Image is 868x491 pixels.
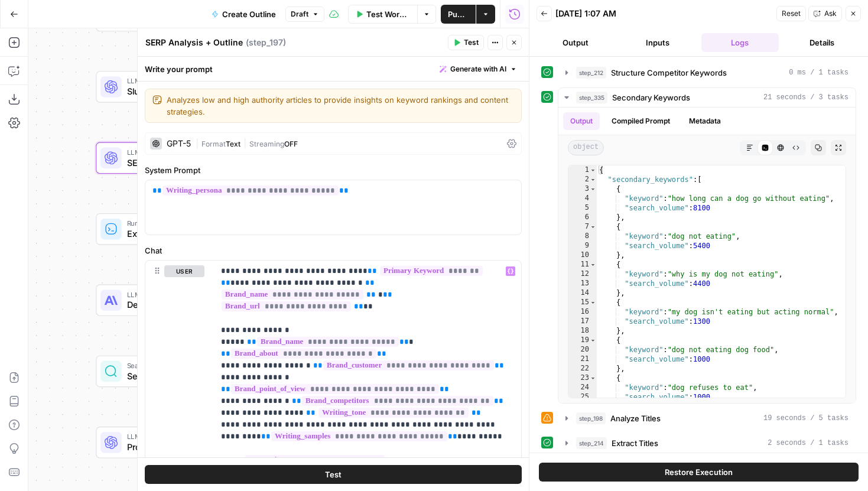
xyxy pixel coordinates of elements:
button: Output [537,33,614,52]
button: Compiled Prompt [604,112,677,130]
div: Write your prompt [138,57,529,81]
span: Streaming [249,139,284,148]
span: Format [201,139,226,148]
div: LLM · GPT-5SERP Analysis + OutlineStep 197 [96,142,300,174]
span: Extract Outline [127,227,256,240]
span: Toggle code folding, rows 1 through 44 [590,165,596,175]
span: Restore Execution [665,466,733,478]
button: Generate with AI [435,61,522,77]
span: 19 seconds / 5 tasks [763,413,849,424]
div: 14 [568,288,597,298]
button: Test Workflow [348,5,417,24]
span: Prompt LLM [127,440,255,453]
span: LLM · [PERSON_NAME] 4 [127,289,255,300]
span: Test [464,37,479,48]
div: 8 [568,232,597,241]
button: Create Outline [204,5,283,24]
div: 17 [568,317,597,326]
button: Test [448,35,484,50]
span: step_198 [576,412,606,424]
span: LLM · GPT-4.1 [127,431,255,442]
span: Toggle code folding, rows 23 through 26 [590,373,596,383]
span: Search Knowledge Base [127,369,255,382]
span: step_214 [576,437,607,449]
span: Create Outline [222,8,276,20]
div: LLM · GPT-4.1Slug AnalysisStep 273 [96,71,300,102]
button: Test [145,465,522,484]
span: 21 seconds / 3 tasks [763,92,849,103]
div: 1 [568,165,597,175]
button: Metadata [682,112,728,130]
span: | [240,137,249,149]
label: System Prompt [145,164,522,176]
span: OFF [284,139,298,148]
span: Toggle code folding, rows 7 through 10 [590,222,596,232]
span: object [568,140,604,155]
span: SERP Analysis + Outline [127,156,258,169]
div: 23 [568,373,597,383]
span: Ask [824,8,837,19]
div: 10 [568,251,597,260]
span: Draft [291,9,308,19]
button: Draft [285,6,324,22]
div: LLM · [PERSON_NAME] 4Develop outlineStep 334 [96,284,300,316]
span: Test Workflow [366,8,410,20]
span: step_212 [576,67,606,79]
span: LLM · GPT-5 [127,147,258,157]
button: 19 seconds / 5 tasks [558,409,856,428]
div: 21 [568,355,597,364]
div: 4 [568,194,597,203]
span: Toggle code folding, rows 2 through 43 [590,175,596,184]
span: Toggle code folding, rows 11 through 14 [590,260,596,269]
span: Develop outline [127,298,255,311]
span: Extract Titles [612,437,658,449]
div: 22 [568,364,597,373]
div: 3 [568,184,597,194]
div: GPT-5 [167,139,191,148]
button: user [164,265,204,277]
button: Details [784,33,861,52]
button: Inputs [619,33,696,52]
span: Generate with AI [450,64,506,74]
div: 11 [568,260,597,269]
span: Structure Competitor Keywords [611,67,727,79]
div: 6 [568,213,597,222]
span: Test [325,469,342,480]
span: Text [226,139,240,148]
span: Run Code · Python [127,218,256,229]
span: ( step_197 ) [246,37,286,48]
span: 0 ms / 1 tasks [789,67,849,78]
label: Chat [145,245,522,256]
div: 16 [568,307,597,317]
div: 7 [568,222,597,232]
span: Slug Analysis [127,85,256,98]
span: Toggle code folding, rows 15 through 18 [590,298,596,307]
button: 21 seconds / 3 tasks [558,88,856,107]
span: Toggle code folding, rows 3 through 6 [590,184,596,194]
div: 12 [568,269,597,279]
div: 13 [568,279,597,288]
span: step_335 [576,92,607,103]
div: 15 [568,298,597,307]
button: Output [563,112,600,130]
textarea: SERP Analysis + Outline [145,37,243,48]
button: 0 ms / 1 tasks [558,63,856,82]
textarea: Analyzes low and high authority articles to provide insights on keyword rankings and content stra... [167,94,514,118]
button: Reset [776,6,806,21]
div: Run Code · PythonExtract OutlineStep 327 [96,213,300,245]
span: Search Knowledge Base [127,360,255,371]
div: 2 [568,175,597,184]
span: Reset [782,8,801,19]
div: 5 [568,203,597,213]
button: Logs [701,33,779,52]
div: 20 [568,345,597,355]
span: Toggle code folding, rows 19 through 22 [590,336,596,345]
div: 21 seconds / 3 tasks [558,108,856,403]
div: 19 [568,336,597,345]
div: Search Knowledge BaseSearch Knowledge BaseStep 348 [96,356,300,387]
button: Restore Execution [539,463,859,482]
span: LLM · GPT-4.1 [127,76,256,86]
span: 2 seconds / 1 tasks [768,438,849,448]
button: Publish [441,5,476,24]
button: 2 seconds / 1 tasks [558,434,856,453]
